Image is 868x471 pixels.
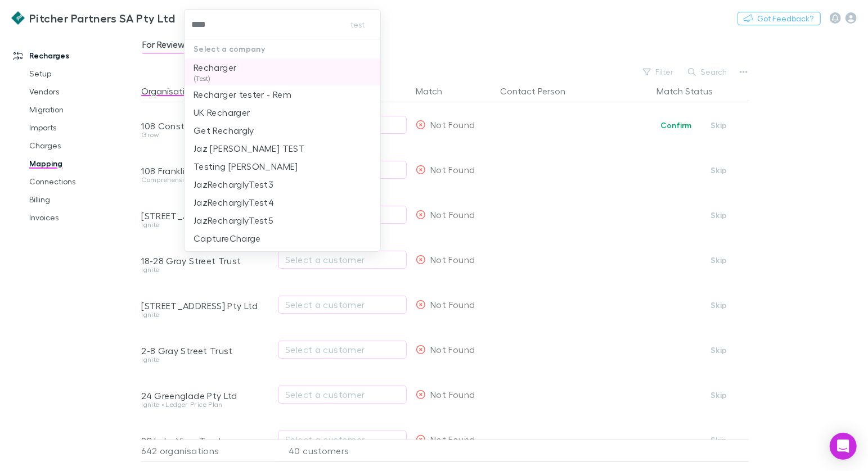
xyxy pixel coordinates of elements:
div: Open Intercom Messenger [830,433,857,460]
p: Recharger [194,61,236,74]
p: Get Rechargly [194,124,254,137]
span: (Test) [194,74,236,83]
p: JazRecharglyTest4 [194,196,274,209]
p: JazRecharglyTest5 [194,214,273,227]
p: Select a company [185,39,380,58]
span: test [351,18,365,31]
button: test [340,18,376,31]
p: Testing [PERSON_NAME] [194,160,298,173]
p: UK Recharger [194,106,250,119]
p: Recharger tester - Rem [194,88,291,101]
p: Jaz [PERSON_NAME] TEST [194,142,305,155]
p: JazRecharglyTest3 [194,178,273,191]
p: CaptureCharge [194,232,261,245]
